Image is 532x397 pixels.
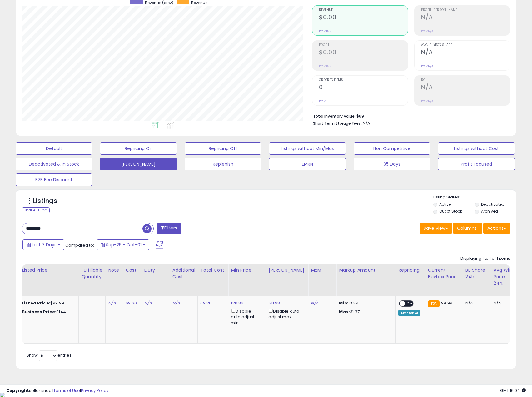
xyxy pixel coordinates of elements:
[494,300,514,306] div: N/A
[231,300,243,306] a: 120.86
[22,239,64,250] button: Last 7 Days
[421,64,433,68] small: Prev: N/A
[157,223,181,234] button: Filters
[6,388,108,394] div: seller snap | |
[22,207,50,213] div: Clear All Filters
[481,202,505,207] label: Deactivated
[500,388,526,394] span: 2025-10-9 16:04 GMT
[339,267,393,274] div: Markup Amount
[16,158,92,170] button: Deactivated & In Stock
[268,300,280,306] a: 141.98
[319,84,408,92] h2: 0
[313,113,355,119] b: Total Inventory Value:
[421,49,510,57] h2: N/A
[433,194,516,200] p: Listing States:
[53,388,80,394] a: Terms of Use
[319,8,408,12] span: Revenue
[339,309,350,315] strong: Max:
[100,142,177,155] button: Repricing On
[144,267,167,274] div: Duty
[100,158,177,170] button: [PERSON_NAME]
[172,300,180,306] a: N/A
[200,267,226,274] div: Total Cost
[6,388,29,394] strong: Copyright
[108,267,120,274] div: Note
[22,300,50,306] b: Listed Price:
[319,64,334,68] small: Prev: $0.00
[339,300,348,306] strong: Min:
[438,158,515,170] button: Profit Focused
[421,14,510,22] h2: N/A
[33,197,57,205] h5: Listings
[339,300,391,306] p: 13.84
[439,202,451,207] label: Active
[319,78,408,82] span: Ordered Items
[319,43,408,47] span: Profit
[465,300,486,306] div: N/A
[405,301,415,306] span: OFF
[421,78,510,82] span: ROI
[81,300,101,306] div: 1
[421,29,433,33] small: Prev: N/A
[465,267,488,280] div: BB Share 24h.
[363,120,370,126] span: N/A
[439,209,462,214] label: Out of Stock
[142,264,170,296] th: CSV column name: cust_attr_1_Duty
[441,300,452,306] span: 99.99
[97,239,149,250] button: Sep-25 - Oct-01
[269,158,346,170] button: EMRN
[185,158,261,170] button: Replenish
[22,300,74,306] div: $99.99
[81,388,108,394] a: Privacy Policy
[231,308,261,326] div: Disable auto adjust min
[32,242,57,248] span: Last 7 Days
[339,309,391,315] p: 31.37
[398,310,420,316] div: Amazon AI
[313,112,505,119] li: $69
[319,14,408,22] h2: $0.00
[126,267,139,274] div: Cost
[311,267,334,274] div: MxM
[231,267,263,274] div: Min Price
[22,309,56,315] b: Business Price:
[313,121,362,126] b: Short Term Storage Fees:
[319,29,334,33] small: Prev: $0.00
[421,84,510,92] h2: N/A
[421,43,510,47] span: Avg. Buybox Share
[172,267,195,280] div: Additional Cost
[428,300,440,307] small: FBA
[398,267,422,274] div: Repricing
[494,267,516,287] div: Avg Win Price 24h.
[106,242,142,248] span: Sep-25 - Oct-01
[16,173,92,186] button: B2B Fee Discount
[481,209,498,214] label: Archived
[108,300,116,306] a: N/A
[144,300,152,306] a: N/A
[126,300,137,306] a: 69.20
[421,99,433,103] small: Prev: N/A
[81,267,103,280] div: Fulfillable Quantity
[268,308,303,320] div: Disable auto adjust max
[185,142,261,155] button: Repricing Off
[22,267,76,274] div: Listed Price
[319,99,328,103] small: Prev: 0
[16,142,92,155] button: Default
[453,223,482,234] button: Columns
[22,309,74,315] div: $144
[269,142,346,155] button: Listings without Min/Max
[420,223,452,234] button: Save View
[460,256,510,262] div: Displaying 1 to 1 of 1 items
[354,158,430,170] button: 35 Days
[354,142,430,155] button: Non Competitive
[457,225,477,231] span: Columns
[65,242,94,248] span: Compared to:
[311,300,318,306] a: N/A
[268,267,306,274] div: [PERSON_NAME]
[421,8,510,12] span: Profit [PERSON_NAME]
[428,267,460,280] div: Current Buybox Price
[319,49,408,57] h2: $0.00
[438,142,515,155] button: Listings without Cost
[198,264,228,296] th: CSV column name: cust_attr_3_Total Cost
[200,300,211,306] a: 69.20
[483,223,510,234] button: Actions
